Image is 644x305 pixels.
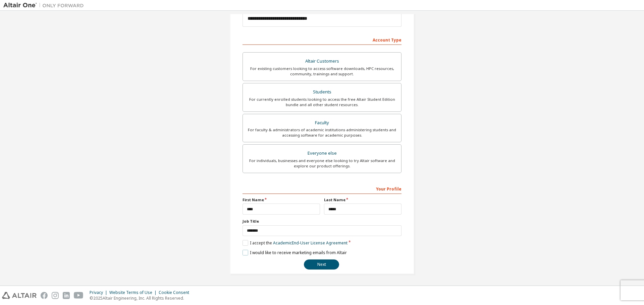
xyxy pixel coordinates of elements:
[159,290,193,295] div: Cookie Consent
[90,290,109,295] div: Privacy
[2,292,37,299] img: altair_logo.svg
[243,34,401,45] div: Account Type
[324,197,401,203] label: Last Name
[247,87,397,97] div: Students
[41,292,48,299] img: facebook.svg
[52,292,59,299] img: instagram.svg
[243,183,401,194] div: Your Profile
[3,2,87,9] img: Altair One
[247,97,397,107] div: For currently enrolled students looking to access the free Altair Student Edition bundle and all ...
[90,295,193,301] p: © 2025 Altair Engineering, Inc. All Rights Reserved.
[247,149,397,158] div: Everyone else
[247,66,397,77] div: For existing customers looking to access software downloads, HPC resources, community, trainings ...
[247,158,397,169] div: For individuals, businesses and everyone else looking to try Altair software and explore our prod...
[243,197,320,203] label: First Name
[247,127,397,138] div: For faculty & administrators of academic institutions administering students and accessing softwa...
[243,219,401,224] label: Job Title
[74,292,84,299] img: youtube.svg
[247,57,397,66] div: Altair Customers
[243,250,347,255] label: I would like to receive marketing emails from Altair
[243,240,347,246] label: I accept the
[247,118,397,128] div: Faculty
[304,259,339,270] button: Next
[273,240,347,246] a: Academic End-User License Agreement
[63,292,70,299] img: linkedin.svg
[109,290,159,295] div: Website Terms of Use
